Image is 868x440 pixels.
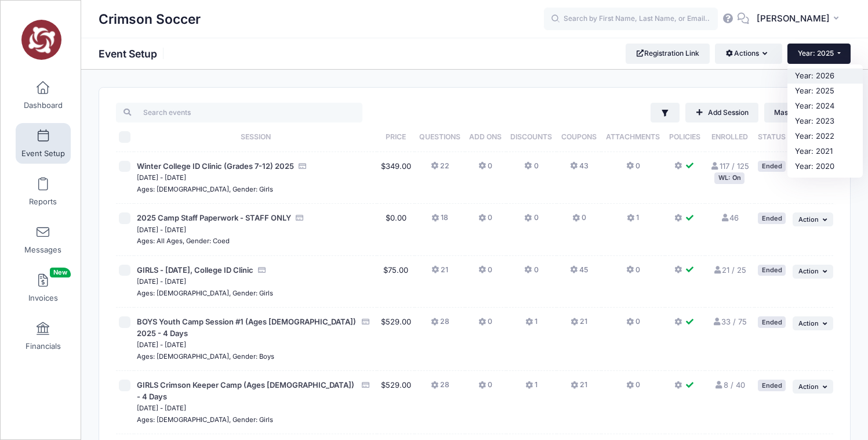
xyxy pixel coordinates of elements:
[601,122,665,152] th: Attachments
[137,416,273,424] small: Ages: [DEMOGRAPHIC_DATA], Gender: Girls
[295,214,304,222] i: Accepting Credit Card Payments
[774,108,818,117] span: Mass Actions
[798,267,819,275] span: Action
[787,99,863,114] a: Year: 2024
[525,380,537,396] button: 1
[758,316,786,327] div: Ended
[419,132,460,141] span: Questions
[99,6,201,33] h1: Crimson Soccer
[561,132,597,141] span: Coupons
[257,266,267,274] i: Accepting Credit Card Payments
[714,172,744,183] div: WL: On
[16,316,71,356] a: Financials
[798,383,819,391] span: Action
[116,103,362,122] input: Search events
[478,161,492,178] button: 0
[377,308,415,371] td: $529.00
[478,380,492,396] button: 0
[506,122,557,152] th: Discounts
[137,277,186,286] small: [DATE] - [DATE]
[377,122,415,152] th: Price
[24,100,63,110] span: Dashboard
[524,161,538,178] button: 0
[137,237,230,245] small: Ages: All Ages, Gender: Coed
[571,380,587,396] button: 21
[749,6,851,33] button: [PERSON_NAME]
[525,316,537,333] button: 1
[626,44,710,63] a: Registration Link
[510,132,552,141] span: Discounts
[524,212,538,229] button: 0
[431,212,448,229] button: 18
[606,132,660,141] span: Attachments
[137,352,274,360] small: Ages: [DEMOGRAPHIC_DATA], Gender: Boys
[787,129,863,144] a: Year: 2022
[793,212,833,226] button: Action
[626,380,640,396] button: 0
[571,316,587,333] button: 21
[665,122,705,152] th: Policies
[754,122,790,152] th: Status
[758,161,786,172] div: Ended
[137,213,291,222] span: 2025 Camp Staff Paperwork - STAFF ONLY
[627,212,639,229] button: 1
[787,68,863,84] a: Year: 2026
[137,185,273,193] small: Ages: [DEMOGRAPHIC_DATA], Gender: Girls
[787,84,863,99] a: Year: 2025
[137,174,186,182] small: [DATE] - [DATE]
[524,265,538,282] button: 0
[99,48,167,60] h1: Event Setup
[137,380,354,401] span: GIRLS Crimson Keeper Camp (Ages [DEMOGRAPHIC_DATA]) - 4 Days
[798,319,819,327] span: Action
[377,371,415,434] td: $529.00
[787,144,863,159] a: Year: 2021
[715,44,782,63] button: Actions
[793,265,833,279] button: Action
[137,404,186,412] small: [DATE] - [DATE]
[137,161,294,171] span: Winter College ID Clinic (Grades 7-12) 2025
[469,132,502,141] span: Add Ons
[134,122,377,152] th: Session
[570,265,588,282] button: 45
[361,318,370,326] i: Accepting Credit Card Payments
[137,289,273,297] small: Ages: [DEMOGRAPHIC_DATA], Gender: Girls
[377,204,415,256] td: $0.00
[16,123,71,164] a: Event Setup
[431,265,448,282] button: 21
[758,265,786,276] div: Ended
[431,380,449,396] button: 28
[572,212,586,229] button: 0
[377,152,415,204] td: $349.00
[20,18,63,62] img: Crimson Soccer
[544,8,718,31] input: Search by First Name, Last Name, or Email...
[1,12,82,67] a: Crimson Soccer
[28,293,58,303] span: Invoices
[710,161,749,171] a: 117 / 125
[669,132,700,141] span: Policies
[21,149,65,158] span: Event Setup
[29,197,57,207] span: Reports
[793,380,833,394] button: Action
[478,212,492,229] button: 0
[377,256,415,308] td: $75.00
[557,122,601,152] th: Coupons
[787,159,863,174] a: Year: 2020
[137,317,356,338] span: BOYS Youth Camp Session #1 (Ages [DEMOGRAPHIC_DATA]) 2025 - 4 Days
[361,381,370,389] i: Accepting Credit Card Payments
[24,245,61,255] span: Messages
[478,265,492,282] button: 0
[798,215,819,223] span: Action
[714,380,745,389] a: 8 / 40
[16,219,71,260] a: Messages
[764,103,833,122] button: Mass Actions
[713,265,746,275] a: 21 / 25
[798,49,834,57] span: Year: 2025
[626,265,640,282] button: 0
[137,265,253,275] span: GIRLS - [DATE], College ID Clinic
[757,12,830,25] span: [PERSON_NAME]
[787,114,863,129] a: Year: 2023
[16,75,71,116] a: Dashboard
[787,44,851,63] button: Year: 2025
[415,122,465,152] th: Questions
[705,122,754,152] th: Enrolled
